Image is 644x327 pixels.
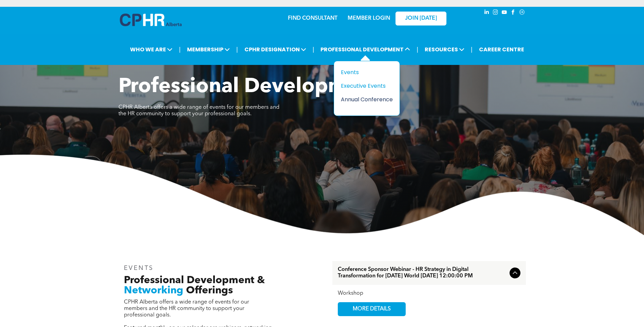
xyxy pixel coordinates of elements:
a: JOIN [DATE] [395,12,446,25]
a: Executive Events [341,82,393,90]
a: youtube [501,8,508,18]
span: CPHR Alberta offers a wide range of events for our members and the HR community to support your p... [124,299,249,318]
li: | [236,42,238,56]
div: Annual Conference [341,95,388,104]
a: MEMBER LOGIN [348,16,390,21]
a: Social network [518,8,526,18]
span: CPHR Alberta offers a wide range of events for our members and the HR community to support your p... [118,105,279,117]
span: PROFESSIONAL DEVELOPMENT [318,43,412,56]
div: Workshop [338,290,520,297]
li: | [417,42,418,56]
div: Events [341,68,388,76]
span: CPHR DESIGNATION [242,43,308,56]
span: WHO WE ARE [128,43,174,56]
span: Networking [124,286,183,296]
div: Executive Events [341,82,388,90]
span: JOIN [DATE] [405,15,437,22]
a: instagram [492,8,499,18]
span: Offerings [186,286,233,296]
img: A blue and white logo for cp alberta [120,14,182,26]
a: facebook [510,8,517,18]
span: Conference Sponsor Webinar - HR Strategy in Digital Transformation for [DATE] World [DATE] 12:00:... [338,266,507,279]
a: CAREER CENTRE [477,43,526,56]
span: EVENTS [124,265,154,271]
a: Annual Conference [341,95,393,104]
span: Professional Development & [124,275,265,286]
li: | [179,42,181,56]
span: MEMBERSHIP [185,43,232,56]
span: Professional Development [118,77,379,97]
span: RESOURCES [423,43,466,56]
a: Events [341,68,393,76]
a: MORE DETAILS [338,302,406,316]
a: FIND CONSULTANT [288,16,337,21]
li: | [313,42,314,56]
a: linkedin [483,8,491,18]
li: | [471,42,473,56]
span: MORE DETAILS [345,303,399,316]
